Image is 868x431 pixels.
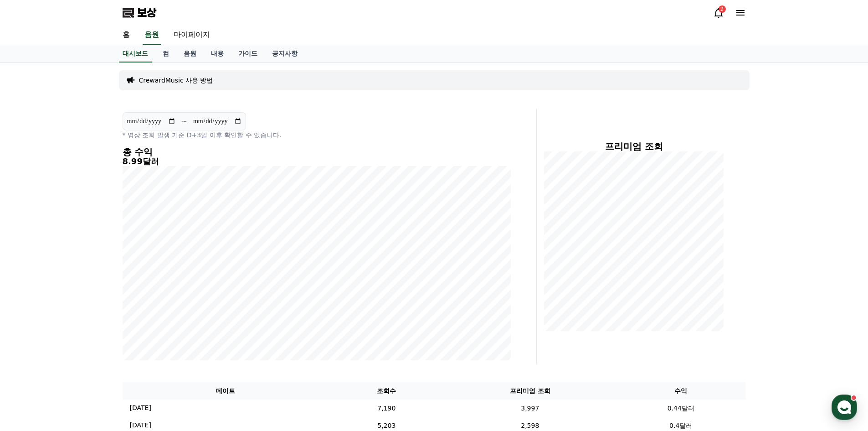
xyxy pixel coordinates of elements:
font: 3,997 [521,404,539,411]
font: [DATE] [130,421,151,429]
font: CrewardMusic 사용 방법 [139,77,213,84]
a: 공지사항 [265,45,305,62]
font: 음원 [144,30,159,39]
a: 가이드 [231,45,265,62]
font: 홈 [123,30,130,39]
a: 홈 [115,26,137,45]
font: 0.4달러 [669,421,692,429]
a: 내용 [204,45,231,62]
font: 대시보드 [123,50,148,57]
font: 내용 [211,50,224,57]
a: 대시보드 [119,45,152,62]
font: 프리미엄 조회 [605,141,663,152]
a: 음원 [143,26,161,45]
font: [DATE] [130,404,151,411]
font: 음원 [184,50,196,57]
font: 2 [720,6,724,12]
a: CrewardMusic 사용 방법 [139,76,213,85]
font: 프리미엄 조회 [510,387,550,395]
font: 2,598 [521,421,539,429]
font: 0.44달러 [668,404,694,411]
a: 2 [713,7,724,18]
font: 수익 [674,387,687,395]
a: 마이페이지 [166,26,217,45]
font: 공지사항 [272,50,298,57]
a: 컴 [155,45,176,62]
font: 5,203 [377,421,395,429]
font: 데이트 [216,387,235,395]
font: 7,190 [377,404,395,411]
a: 음원 [176,45,204,62]
font: ~ [181,117,187,125]
font: 마이페이지 [174,30,210,39]
font: 가이드 [238,50,257,57]
font: 컴 [163,50,169,57]
a: 보상 [123,5,156,20]
font: 보상 [137,6,156,19]
font: * 영상 조회 발생 기준 D+3일 이후 확인할 수 있습니다. [123,131,282,139]
font: 조회수 [377,387,396,395]
font: 8.99달러 [123,156,159,166]
font: 총 수익 [123,146,153,157]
